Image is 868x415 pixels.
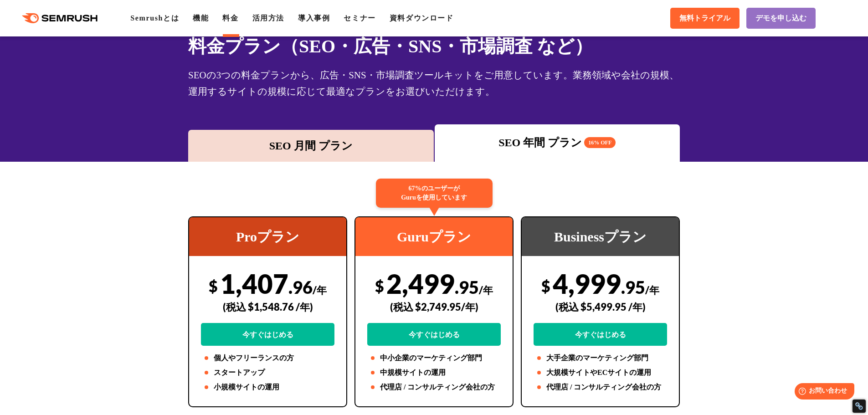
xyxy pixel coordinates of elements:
span: /年 [645,284,659,296]
h1: 料金プラン（SEO・広告・SNS・市場調査 など） [188,33,680,60]
li: 大手企業のマーケティング部門 [534,353,667,364]
div: Businessプラン [522,217,679,256]
span: 無料トライアル [679,14,730,23]
li: スタートアップ [201,367,334,378]
a: 導入事例 [298,14,330,22]
div: SEO 年間 プラン [439,134,676,151]
div: Guruプラン [355,217,513,256]
a: 資料ダウンロード [390,14,454,22]
li: 代理店 / コンサルティング会社の方 [534,382,667,393]
div: 2,499 [367,267,501,346]
li: 小規模サイトの運用 [201,382,334,393]
div: 4,999 [534,267,667,346]
div: SEO 月間 プラン [193,138,429,154]
a: Semrushとは [130,14,179,22]
div: Restore Info Box &#10;&#10;NoFollow Info:&#10; META-Robots NoFollow: &#09;false&#10; META-Robots ... [855,402,863,410]
span: /年 [479,284,493,296]
span: デモを申し込む [755,14,806,23]
a: 今すぐはじめる [201,323,334,346]
span: .95 [621,277,645,297]
iframe: Help widget launcher [787,379,858,405]
div: (税込 $5,499.95 /年) [534,291,667,323]
li: 大規模サイトやECサイトの運用 [534,367,667,378]
div: SEOの3つの料金プランから、広告・SNS・市場調査ツールキットをご用意しています。業務領域や会社の規模、運用するサイトの規模に応じて最適なプランをお選びいただけます。 [188,67,680,100]
a: セミナー [344,14,375,22]
span: $ [375,277,384,295]
span: $ [541,277,550,295]
span: $ [209,277,218,295]
div: 67%のユーザーが Guruを使用しています [376,179,493,208]
a: 活用方法 [252,14,284,22]
div: Proプラン [189,217,346,256]
div: (税込 $2,749.95/年) [367,291,501,323]
span: .95 [455,277,479,297]
div: 1,407 [201,267,334,346]
a: 機能 [193,14,209,22]
span: /年 [313,284,327,296]
a: 今すぐはじめる [367,323,501,346]
li: 代理店 / コンサルティング会社の方 [367,382,501,393]
li: 中小企業のマーケティング部門 [367,353,501,364]
a: 無料トライアル [670,8,740,29]
span: 16% OFF [584,137,616,148]
a: 料金 [222,14,238,22]
div: (税込 $1,548.76 /年) [201,291,334,323]
a: デモを申し込む [746,8,816,29]
span: .96 [288,277,313,297]
li: 個人やフリーランスの方 [201,353,334,364]
a: 今すぐはじめる [534,323,667,346]
li: 中規模サイトの運用 [367,367,501,378]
